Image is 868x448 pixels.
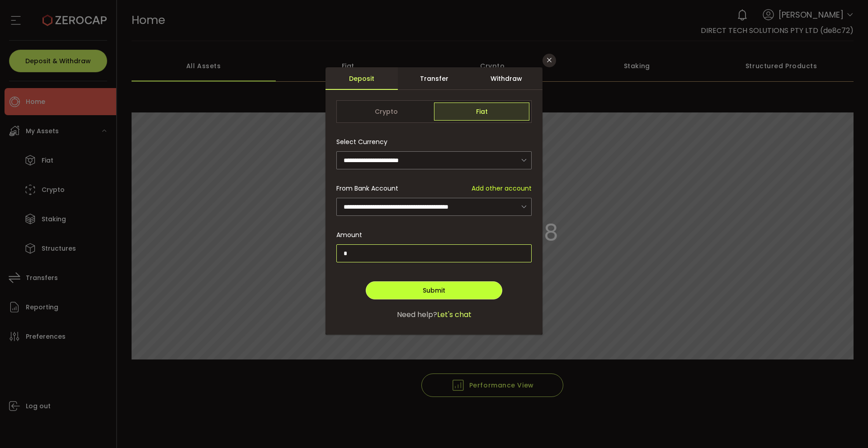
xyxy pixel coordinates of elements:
div: Deposit [325,67,398,90]
label: Select Currency [336,137,393,146]
div: Transfer [398,67,470,90]
span: Let's chat [437,309,472,320]
label: Amount [336,230,368,239]
button: Close [542,54,556,67]
span: From Bank Account [336,184,398,193]
span: Crypto [339,103,434,121]
div: Withdraw [470,67,542,90]
span: Fiat [434,103,529,121]
span: Add other account [472,184,532,193]
span: Submit [423,286,445,295]
iframe: Chat Widget [823,405,868,448]
span: Need help? [397,309,437,320]
div: dialog [325,67,542,335]
button: Submit [366,281,502,299]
